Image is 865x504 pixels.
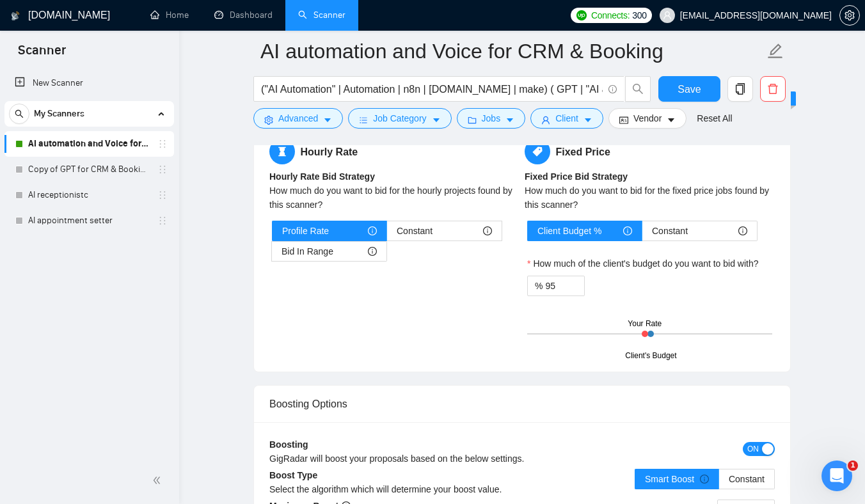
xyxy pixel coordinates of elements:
[468,115,477,125] span: folder
[626,83,650,95] span: search
[219,391,240,411] button: Send a message…
[10,118,246,219] div: Dima says…
[40,396,51,406] button: Gif picker
[767,43,784,59] span: edit
[525,139,775,164] h5: Fixed Price
[168,62,246,90] div: great thanks
[269,482,522,496] div: Select the algorithm which will determine your boost value.
[269,439,308,450] b: Boosting
[4,70,174,96] li: New Scanner
[11,6,20,26] img: logo
[525,184,775,212] div: How much do you want to bid for the fixed price jobs found by this scanner?
[4,101,174,233] li: My Scanners
[10,100,246,118] div: [DATE]
[10,118,210,196] div: You're welcome :) Do you have any other questions about the response you received, or do you need...
[28,182,150,208] a: AI receptionistc
[28,131,150,157] a: AI automation and Voice for CRM & Booking
[11,369,245,391] textarea: Message…
[457,108,526,129] button: folderJobscaret-down
[729,474,765,484] span: Constant
[157,216,168,226] span: holder
[298,10,345,20] a: searchScanner
[368,247,377,256] span: info-circle
[625,350,676,362] div: Client's Budget
[623,226,632,235] span: info-circle
[9,104,29,124] button: search
[373,111,426,125] span: Job Category
[36,7,57,28] img: Profile image for Dima
[359,115,368,125] span: bars
[200,5,225,29] button: Home
[541,115,550,125] span: user
[62,16,119,29] p: Active 2h ago
[821,461,852,491] iframe: To enrich screen reader interactions, please activate Accessibility in Grammarly extension settings
[483,226,492,235] span: info-circle
[555,111,578,125] span: Client
[269,171,375,182] b: Hourly Rate Bid Strategy
[368,226,377,235] span: info-circle
[269,139,295,164] span: hourglass
[608,85,617,93] span: info-circle
[225,5,248,28] div: Close
[432,115,441,125] span: caret-down
[525,139,550,164] span: tag
[10,219,246,236] div: [DATE]
[20,198,77,206] div: Dima • [DATE]
[157,164,168,175] span: holder
[269,386,775,422] div: Boosting Options
[652,221,688,240] span: Constant
[10,236,246,430] div: jmichelvan@gmail.com says…
[278,111,318,125] span: Advanced
[633,111,662,125] span: Vendor
[608,108,686,129] button: idcardVendorcaret-down
[253,108,343,129] button: settingAdvancedcaret-down
[663,11,672,20] span: user
[46,236,246,429] div: "Automation" is mentioned 20 times on my profile. Im not sure why this believes it is not optimiz...
[482,111,501,125] span: Jobs
[760,76,786,102] button: delete
[530,108,603,129] button: userClientcaret-down
[20,396,30,406] button: Emoji picker
[840,10,859,20] span: setting
[738,226,747,235] span: info-circle
[625,76,651,102] button: search
[152,474,165,487] span: double-left
[525,171,628,182] b: Fixed Price Bid Strategy
[619,115,628,125] span: idcard
[545,276,584,295] input: How much of the client's budget do you want to bid with?
[678,81,701,97] span: Save
[260,35,765,67] input: Scanner name...
[179,70,235,83] div: great thanks
[728,83,752,95] span: copy
[839,5,860,26] button: setting
[628,318,662,330] div: Your Rate
[214,10,273,20] a: dashboardDashboard
[8,5,33,29] button: go back
[697,111,732,125] a: Reset All
[576,10,587,20] img: upwork-logo.png
[839,10,860,20] a: setting
[269,470,317,480] b: Boost Type
[20,125,200,188] div: You're welcome :) ﻿Do you have any other questions about the response you received, or do you nee...
[269,452,649,466] div: GigRadar will boost your proposals based on the below settings.
[10,109,29,118] span: search
[505,115,514,125] span: caret-down
[34,101,84,127] span: My Scanners
[537,221,601,240] span: Client Budget %
[658,76,720,102] button: Save
[747,442,759,456] span: ON
[282,242,333,261] span: Bid In Range
[269,184,520,212] div: How much do you want to bid for the hourly projects found by this scanner?
[700,475,709,484] span: info-circle
[727,76,753,102] button: copy
[583,115,592,125] span: caret-down
[62,6,88,16] h1: Dima
[591,8,630,22] span: Connects:
[261,81,603,97] input: Search Freelance Jobs...
[761,83,785,95] span: delete
[848,461,858,471] span: 1
[323,115,332,125] span: caret-down
[15,70,164,96] a: New Scanner
[150,10,189,20] a: homeHome
[81,396,91,406] button: Start recording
